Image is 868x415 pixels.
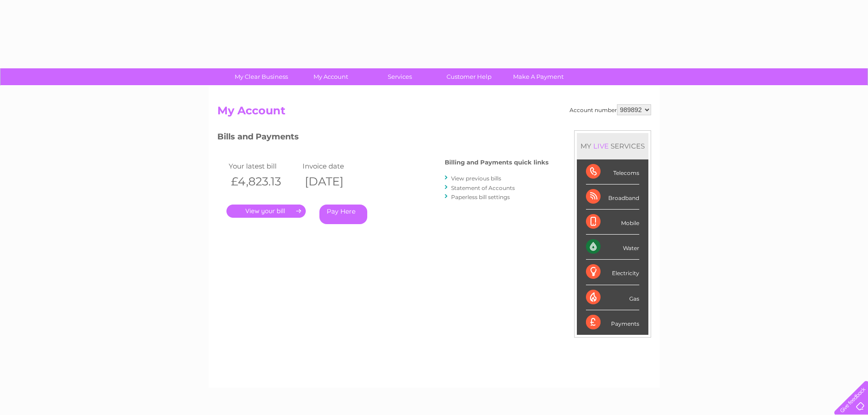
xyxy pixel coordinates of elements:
td: Your latest bill [226,160,301,172]
div: LIVE [591,142,611,150]
h4: Billing and Payments quick links [445,159,549,166]
div: Electricity [586,260,639,285]
div: Telecoms [586,159,639,184]
div: Water [586,235,639,260]
a: My Account [293,68,368,85]
a: Paperless bill settings [451,194,510,200]
h3: Bills and Payments [217,130,549,146]
a: Services [362,68,437,85]
th: [DATE] [300,172,375,191]
th: £4,823.13 [226,172,301,191]
a: Pay Here [319,205,367,224]
div: MY SERVICES [577,133,648,159]
td: Invoice date [300,160,375,172]
div: Account number [570,104,651,115]
div: Gas [586,285,639,310]
a: . [226,205,306,218]
div: Mobile [586,210,639,235]
a: View previous bills [451,175,501,182]
div: Payments [586,310,639,335]
a: Statement of Accounts [451,184,515,191]
h2: My Account [217,104,651,122]
a: Customer Help [431,68,507,85]
a: Make A Payment [501,68,576,85]
a: My Clear Business [224,68,299,85]
div: Broadband [586,184,639,210]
